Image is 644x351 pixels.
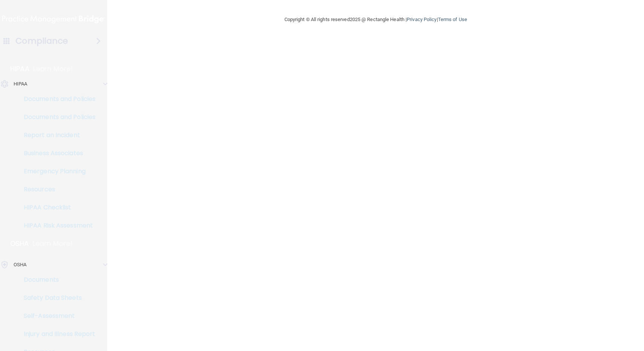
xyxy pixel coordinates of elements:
[438,17,467,22] a: Terms of Use
[5,113,108,121] p: Documents and Policies
[5,95,108,103] p: Documents and Policies
[5,276,108,284] p: Documents
[15,36,68,46] h4: Compliance
[14,260,26,269] p: OSHA
[10,64,29,73] p: HIPAA
[5,204,108,211] p: HIPAA Checklist
[5,312,108,320] p: Self-Assessment
[33,64,73,73] p: Learn More!
[5,150,108,157] p: Business Associates
[2,12,105,27] img: PMB logo
[5,222,108,229] p: HIPAA Risk Assessment
[10,239,29,248] p: OSHA
[407,17,437,22] a: Privacy Policy
[33,239,73,248] p: Learn More!
[238,8,513,32] div: Copyright © All rights reserved 2025 @ Rectangle Health | |
[14,79,28,89] p: HIPAA
[5,168,108,175] p: Emergency Planning
[5,294,108,302] p: Safety Data Sheets
[5,330,108,338] p: Injury and Illness Report
[5,131,108,139] p: Report an Incident
[5,186,108,193] p: Resources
